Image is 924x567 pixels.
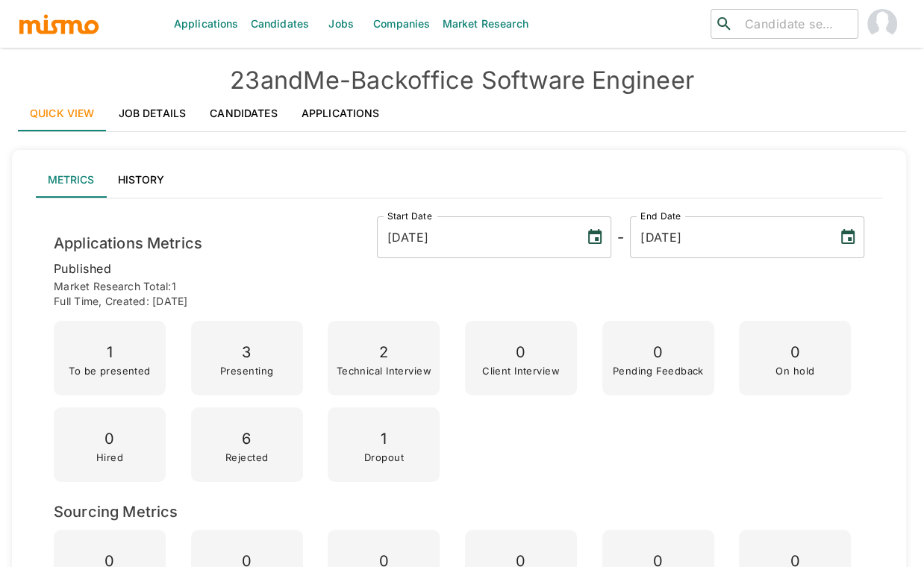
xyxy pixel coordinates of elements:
[18,13,100,35] img: logo
[107,95,199,131] a: Job Details
[54,258,864,279] p: published
[867,9,897,39] img: Carmen Vilachá
[833,222,863,252] button: Choose date, selected date is Sep 24, 2025
[630,216,827,258] input: MM/DD/YYYY
[225,426,269,452] p: 6
[364,426,404,452] p: 1
[54,279,864,294] p: Market Research Total: 1
[225,452,269,463] p: Rejected
[337,366,431,376] p: Technical Interview
[198,95,290,131] a: Candidates
[775,366,814,376] p: On hold
[54,231,202,255] h6: Applications Metrics
[54,294,864,309] p: Full time , Created: [DATE]
[106,162,176,198] button: History
[18,95,107,131] a: Quick View
[364,452,404,463] p: Dropout
[220,366,273,376] p: Presenting
[36,162,106,198] button: Metrics
[377,216,574,258] input: MM/DD/YYYY
[36,162,882,198] div: lab API tabs example
[54,500,864,524] h6: Sourcing Metrics
[337,339,431,366] p: 2
[387,210,432,222] label: Start Date
[96,426,123,452] p: 0
[739,13,852,34] input: Candidate search
[613,339,704,366] p: 0
[640,210,681,222] label: End Date
[613,366,704,376] p: Pending Feedback
[96,452,123,463] p: Hired
[220,339,273,366] p: 3
[617,225,624,249] h6: -
[290,95,392,131] a: Applications
[69,339,151,366] p: 1
[580,222,610,252] button: Choose date, selected date is Aug 26, 2025
[482,339,560,366] p: 0
[482,366,560,376] p: Client Interview
[69,366,151,376] p: To be presented
[18,66,906,95] h4: 23andMe - Backoffice Software Engineer
[775,339,814,366] p: 0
